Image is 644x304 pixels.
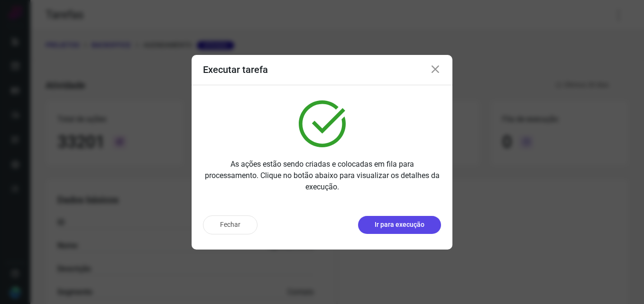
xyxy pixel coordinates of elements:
button: Ir para execução [358,216,441,234]
button: Fechar [203,215,258,234]
p: As ações estão sendo criadas e colocadas em fila para processamento. Clique no botão abaixo para ... [203,159,441,193]
img: verified.svg [299,100,346,147]
h3: Executar tarefa [203,64,268,75]
p: Ir para execução [375,220,424,230]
